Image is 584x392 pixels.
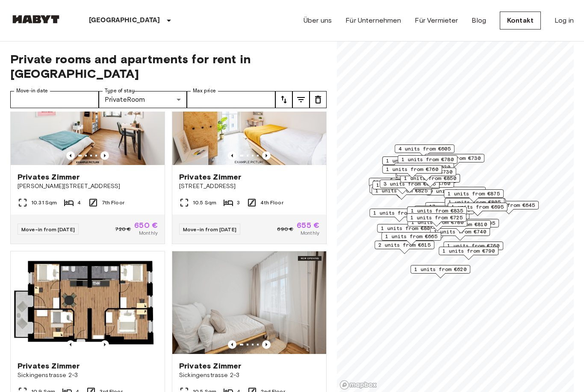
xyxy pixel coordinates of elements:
span: [STREET_ADDRESS] [179,182,319,191]
div: Map marker [372,181,432,194]
span: 1 units from €760 [386,165,438,173]
div: Map marker [425,202,488,215]
div: PrivateRoom [99,91,187,108]
span: Monthly [139,229,158,237]
label: Type of stay [105,87,135,94]
button: Previous image [262,340,271,349]
div: Map marker [372,186,431,200]
div: Map marker [369,178,432,191]
span: 4 [77,199,81,206]
span: 650 € [134,221,158,229]
span: 1 units from €620 [398,163,450,171]
div: Map marker [425,154,484,167]
div: Map marker [479,201,539,214]
span: Sickingenstrasse 2-3 [18,371,158,380]
div: Map marker [394,179,454,192]
span: 21 units from €655 [373,178,428,186]
div: Map marker [377,224,437,237]
span: 1 units from €875 [418,206,470,214]
span: 17 units from €720 [429,203,484,210]
button: Previous image [100,340,109,349]
button: Previous image [66,151,75,160]
span: 1 units from €780 [401,156,454,163]
span: 3 units from €655 [395,178,447,186]
button: tune [275,91,292,108]
div: Map marker [398,155,457,168]
span: 10.5 Sqm [193,199,216,206]
span: 1 units from €875 [448,190,500,197]
span: 1 units from €850 [404,174,456,182]
button: tune [310,91,327,108]
span: Private rooms and apartments for rent in [GEOGRAPHIC_DATA] [10,52,327,81]
img: Marketing picture of unit DE-01-477-066-03 [11,251,165,354]
div: Map marker [375,241,434,254]
p: [GEOGRAPHIC_DATA] [89,15,160,26]
span: 1 units from €760 [447,242,499,250]
span: 720 € [115,225,131,233]
span: 6 units from €645 [483,201,535,209]
button: tune [292,91,310,108]
img: Marketing picture of unit DE-01-07-009-02Q [172,62,326,165]
img: Marketing picture of unit DE-01-09-041-02Q [11,62,165,165]
div: Map marker [414,206,474,219]
div: Map marker [448,203,507,216]
span: 1 units from €725 [410,214,463,221]
span: 1 units from €905 [373,209,425,217]
span: 2 units from €615 [378,241,431,249]
span: 1 units from €810 [435,221,487,228]
span: Move-in from [DATE] [183,226,236,233]
span: 3 units from €625 [383,180,436,188]
span: 1 units from €730 [400,168,452,176]
a: Blog [472,15,486,26]
span: Privates Zimmer [179,361,241,371]
div: Map marker [380,180,439,193]
span: [PERSON_NAME][STREET_ADDRESS] [18,182,158,191]
a: Marketing picture of unit DE-01-09-041-02QPrevious imagePrevious imagePrivates Zimmer[PERSON_NAME... [10,62,165,244]
span: 1 units from €695 [451,203,504,211]
span: Privates Zimmer [18,172,80,182]
span: Privates Zimmer [179,172,241,182]
button: Previous image [228,151,236,160]
a: Für Unternehmen [345,15,401,26]
img: Habyt [10,15,62,24]
a: Über uns [304,15,332,26]
input: Choose date [10,91,99,108]
span: 655 € [297,221,319,229]
a: Für Vermieter [415,15,458,26]
label: Move-in date [16,87,48,94]
span: Monthly [301,229,319,237]
span: 690 € [277,225,293,233]
a: Kontakt [500,12,541,29]
span: 1 units from €665 [385,233,437,240]
div: Map marker [381,232,441,245]
span: 1 units from €620 [414,265,466,273]
a: Mapbox logo [339,380,377,390]
button: Previous image [100,151,109,160]
div: Map marker [395,144,454,158]
div: Map marker [369,209,429,222]
span: 1 units from €790 [442,247,495,255]
div: Map marker [382,156,442,170]
span: 3 [237,199,240,206]
span: 10.31 Sqm [31,199,57,206]
span: 2 units from €695 [443,219,495,227]
div: Map marker [439,247,498,260]
span: 1 units from €620 [386,157,438,165]
div: Map marker [407,206,467,220]
a: Log in [555,15,574,26]
div: Map marker [369,185,429,198]
button: Previous image [262,151,271,160]
div: Map marker [382,165,442,178]
a: Marketing picture of unit DE-01-07-009-02QPrevious imagePrevious imagePrivates Zimmer[STREET_ADDR... [172,62,327,244]
button: Previous image [66,340,75,349]
span: 1 units from €835 [411,207,463,215]
span: 4th Floor [260,199,283,206]
div: Map marker [430,227,490,241]
div: Map marker [443,242,503,255]
span: Move-in from [DATE] [21,226,75,233]
div: Map marker [410,265,470,278]
button: Previous image [228,340,236,349]
div: Map marker [390,178,453,192]
span: Sickingenstrasse 2-3 [179,371,319,380]
span: 1 units from €730 [428,154,481,162]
